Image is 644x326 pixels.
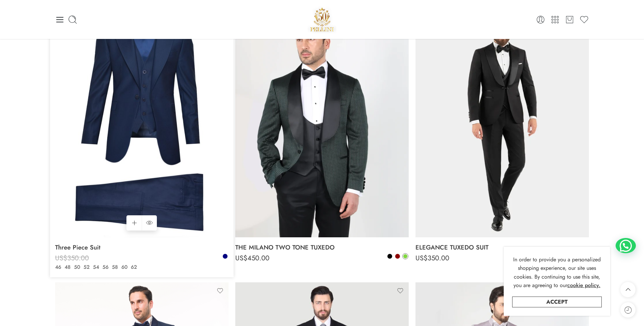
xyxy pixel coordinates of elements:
a: QUICK SHOP [142,215,157,231]
a: Black [387,253,393,259]
a: Select options for “Three Piece Suit” [126,215,142,231]
a: 46 [53,263,63,271]
a: Green [402,253,408,259]
a: Accept [512,297,602,307]
bdi: 175.00 [55,261,88,271]
a: 62 [129,263,139,271]
a: Three Piece Suit [55,241,229,254]
bdi: 450.00 [235,253,269,263]
span: US$ [235,253,247,263]
a: 50 [72,263,82,271]
span: In order to provide you a personalized shopping experience, our site uses cookies. By continuing ... [513,256,601,289]
a: 52 [82,263,91,271]
span: US$ [55,261,67,271]
a: Wishlist [579,15,589,24]
span: US$ [55,253,67,263]
a: ELEGANCE TUXEDO SUIT [415,241,589,254]
img: Pellini [308,5,337,34]
a: 54 [91,263,101,271]
a: Pellini - [308,5,337,34]
bdi: 350.00 [415,253,449,263]
a: cookie policy. [567,281,600,290]
span: US$ [415,253,428,263]
a: THE MILANO TWO TONE TUXEDO [235,241,409,254]
a: 58 [110,263,120,271]
a: Login / Register [536,15,545,24]
a: Cart [565,15,574,24]
a: 60 [120,263,129,271]
a: Navy [222,253,228,259]
a: Bordeaux [395,253,401,259]
bdi: 350.00 [55,253,89,263]
a: 48 [63,263,72,271]
a: 56 [101,263,110,271]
